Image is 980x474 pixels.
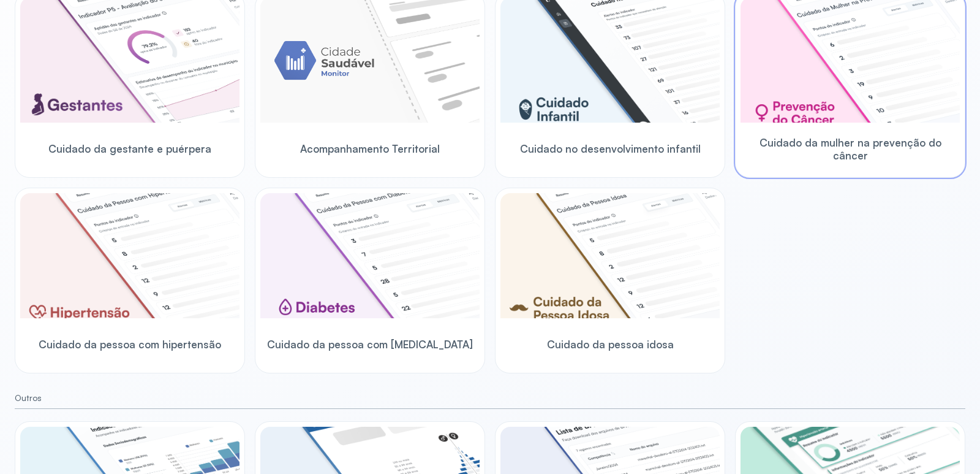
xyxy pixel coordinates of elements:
[48,142,211,155] span: Cuidado da gestante e puérpera
[741,136,960,162] span: Cuidado da mulher na prevenção do câncer
[20,193,239,318] img: hypertension.png
[39,338,221,351] span: Cuidado da pessoa com hipertensão
[500,193,720,318] img: elderly.png
[260,193,480,318] img: diabetics.png
[520,142,701,155] span: Cuidado no desenvolvimento infantil
[300,142,440,155] span: Acompanhamento Territorial
[267,338,473,351] span: Cuidado da pessoa com [MEDICAL_DATA]
[547,338,674,351] span: Cuidado da pessoa idosa
[15,393,965,403] small: Outros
